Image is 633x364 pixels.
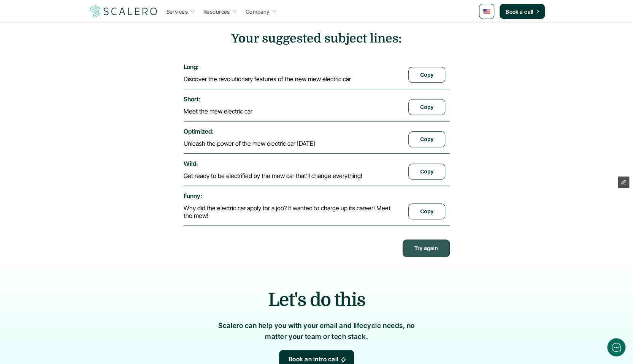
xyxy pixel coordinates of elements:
[203,8,230,16] p: Resources
[408,67,445,83] button: Copy
[184,160,198,167] label: wild :
[184,192,202,200] label: funny :
[119,258,129,265] g: />
[506,8,533,16] p: Book a call
[116,252,132,273] button: />GIF
[89,4,159,19] img: Scalero company logotype
[184,140,315,147] p: Unleash the power of the mew electric car [DATE]
[89,5,159,18] a: Scalero company logotype
[184,63,199,71] label: long :
[210,320,423,342] p: Scalero can help you with your email and lifecycle needs, no matter your team or tech stack.
[184,95,200,103] label: short :
[29,15,79,20] div: Back [DATE]
[121,260,127,264] tspan: GIF
[184,204,400,219] p: Why did the electric car apply for a job? It wanted to charge up its career! Meet the mew!
[246,8,270,16] p: Company
[184,172,362,180] p: Get ready to be electrified by the mew car that'll change everything!
[607,338,625,356] iframe: gist-messenger-bubble-iframe
[167,8,188,16] p: Services
[184,32,450,46] h2: Your suggested subject lines:
[184,75,351,83] p: Discover the revolutionary features of the new mew electric car
[29,5,79,13] div: [PERSON_NAME]
[408,99,445,115] button: Copy
[618,176,629,188] button: Edit Framer Content
[403,240,449,257] button: Try again
[408,131,445,147] button: Copy
[184,128,214,135] label: optimized :
[119,287,514,313] h2: Let's do this
[500,4,545,19] a: Book a call
[184,107,252,115] p: Meet the mew electric car
[408,203,445,219] button: Copy
[63,243,96,248] span: We run on Gist
[408,164,445,180] button: Copy
[23,5,143,20] div: [PERSON_NAME]Back [DATE]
